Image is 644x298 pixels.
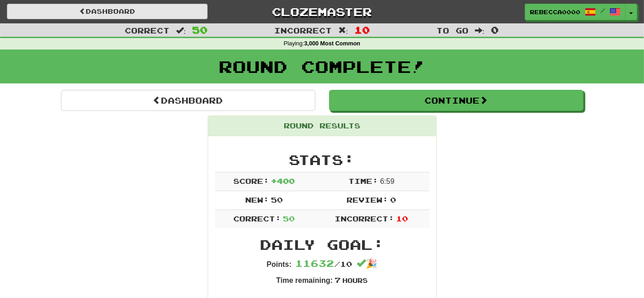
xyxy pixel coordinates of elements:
[245,195,269,204] span: New:
[304,40,360,47] strong: 3,000 Most Common
[176,27,186,34] span: :
[600,7,605,14] span: /
[475,27,485,34] span: :
[380,177,394,185] span: 6 : 59
[215,237,429,252] h2: Daily Goal:
[525,4,626,20] a: Rebecca0000 /
[295,259,352,268] span: / 10
[192,24,208,35] span: 50
[436,26,468,35] span: To go
[221,4,422,20] a: Clozemaster
[357,259,377,269] span: 🎉
[335,276,341,284] span: 7
[3,57,641,76] h1: Round Complete!
[271,177,295,185] span: + 400
[390,195,396,204] span: 0
[125,26,170,35] span: Correct
[354,24,370,35] span: 10
[274,26,332,35] span: Incorrect
[271,195,283,204] span: 50
[215,152,429,167] h2: Stats:
[329,90,583,111] button: Continue
[342,276,368,284] small: Hours
[348,177,378,185] span: Time:
[295,258,334,269] span: 11632
[61,90,315,111] a: Dashboard
[491,24,499,35] span: 0
[7,4,208,19] a: Dashboard
[396,214,408,223] span: 10
[335,214,394,223] span: Incorrect:
[338,27,348,34] span: :
[283,214,295,223] span: 50
[530,8,580,16] span: Rebecca0000
[347,195,388,204] span: Review:
[233,214,281,223] span: Correct:
[208,116,436,136] div: Round Results
[267,260,292,268] strong: Points:
[276,276,333,284] strong: Time remaining:
[233,177,269,185] span: Score:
